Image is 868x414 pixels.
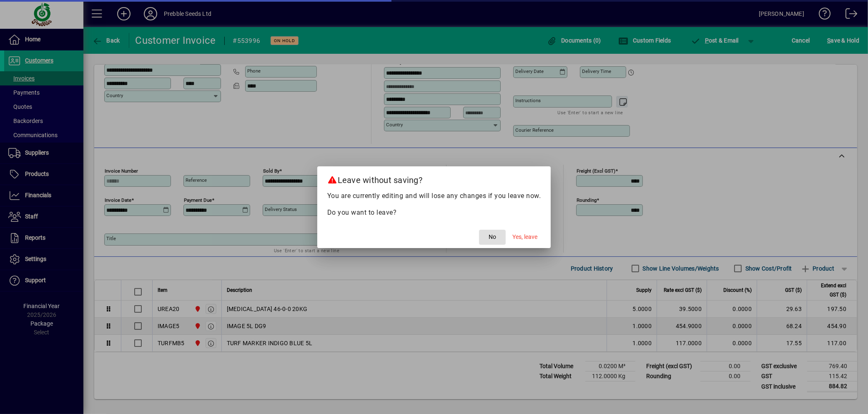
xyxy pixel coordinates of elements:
[479,230,506,245] button: No
[509,230,541,245] button: Yes, leave
[512,233,537,241] span: Yes, leave
[489,233,496,241] span: No
[327,191,541,201] p: You are currently editing and will lose any changes if you leave now.
[327,208,541,218] p: Do you want to leave?
[317,166,551,191] h2: Leave without saving?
